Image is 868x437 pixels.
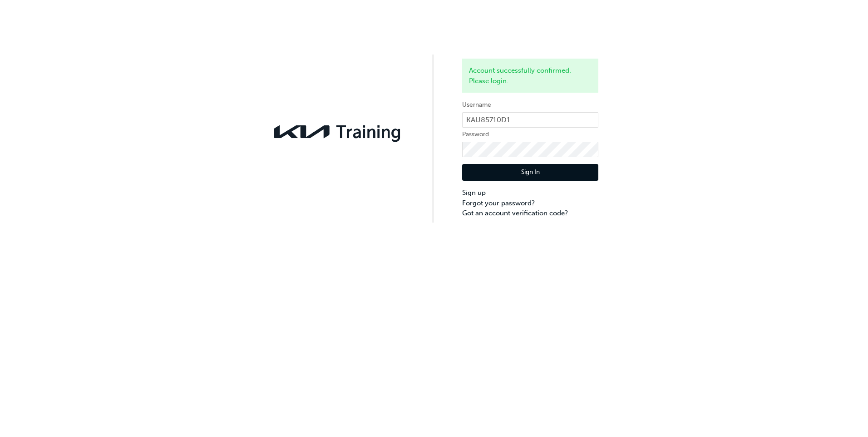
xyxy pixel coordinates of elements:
[462,99,598,110] label: Username
[462,198,598,209] a: Forgot your password?
[462,208,598,218] a: Got an account verification code?
[462,164,598,181] button: Sign In
[462,112,598,128] input: Username
[462,129,598,140] label: Password
[462,59,598,93] div: Account successfully confirmed. Please login.
[462,188,598,198] a: Sign up
[270,119,406,144] img: kia-training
